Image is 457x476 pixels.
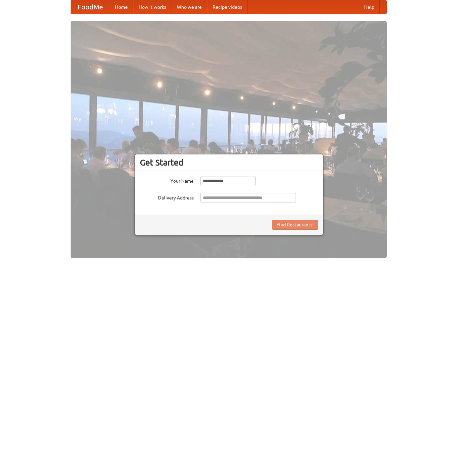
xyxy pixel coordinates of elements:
[172,0,207,14] a: Who we are
[110,0,133,14] a: Home
[140,193,194,201] label: Delivery Address
[140,176,194,184] label: Your Name
[133,0,172,14] a: How it works
[71,0,110,14] a: FoodMe
[140,157,318,168] h3: Get Started
[272,220,318,230] button: Find Restaurants!
[207,0,247,14] a: Recipe videos
[359,0,380,14] a: Help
